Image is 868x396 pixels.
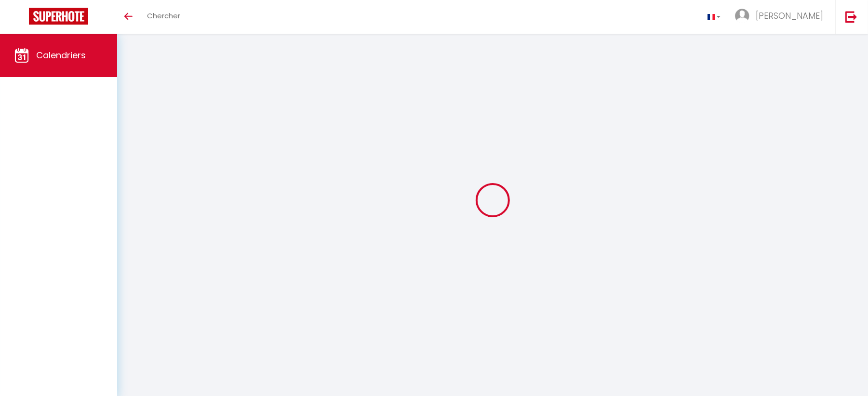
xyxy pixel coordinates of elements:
[36,49,86,61] span: Calendriers
[147,11,180,21] span: Chercher
[29,8,88,25] img: Super Booking
[735,9,749,23] img: ...
[845,11,857,23] img: logout
[756,10,823,22] span: [PERSON_NAME]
